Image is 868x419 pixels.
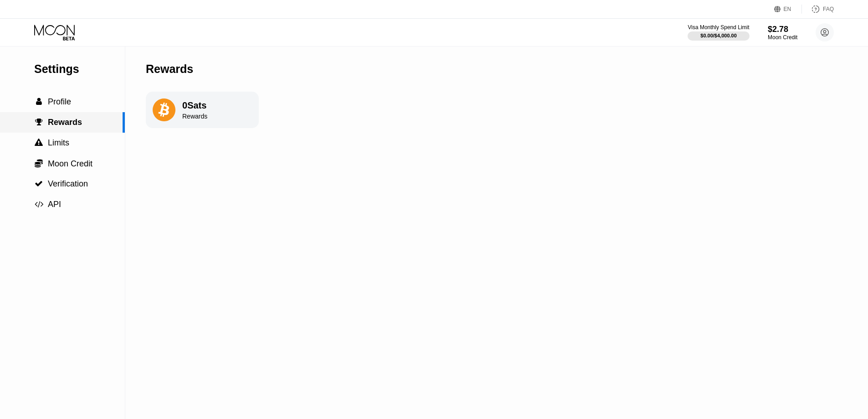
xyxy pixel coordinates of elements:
[35,118,43,126] span: 
[34,98,43,106] div: 
[48,138,69,147] span: Limits
[35,200,43,208] span: 
[34,139,43,147] div: 
[35,180,43,188] span: 
[146,62,193,76] div: Rewards
[768,25,797,34] div: $2.78
[36,98,42,106] span: 
[34,180,43,188] div: 
[182,113,207,120] div: Rewards
[768,25,797,41] div: $2.78Moon Credit
[688,24,749,41] div: Visa Monthly Spend Limit$0.00/$4,000.00
[34,159,43,168] div: 
[48,118,82,127] span: Rewards
[688,24,749,31] div: Visa Monthly Spend Limit
[48,97,71,106] span: Profile
[700,33,737,38] div: $0.00 / $4,000.00
[774,5,802,14] div: EN
[823,6,834,12] div: FAQ
[35,139,43,147] span: 
[802,5,834,14] div: FAQ
[34,62,125,76] div: Settings
[182,100,207,111] div: 0 Sats
[48,159,92,168] span: Moon Credit
[784,6,791,12] div: EN
[34,200,43,208] div: 
[48,200,61,209] span: API
[48,179,88,188] span: Verification
[768,34,797,41] div: Moon Credit
[34,118,43,126] div: 
[35,159,43,168] span: 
